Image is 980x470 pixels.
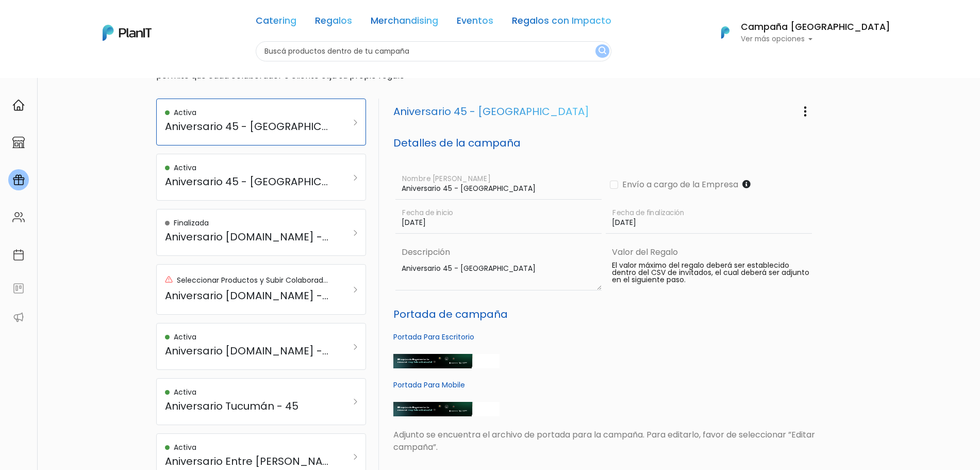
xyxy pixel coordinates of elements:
[397,246,602,258] label: Descripción
[165,231,328,243] h5: Aniversario [DOMAIN_NAME] - 75
[315,17,352,29] a: Regalos
[393,354,500,368] img: banners__20_.png
[174,387,196,398] p: Activa
[714,21,737,44] img: PlanIt Logo
[256,41,611,61] input: Buscá productos dentro de tu campaña
[354,175,357,181] img: arrow_right-9280cc79ecefa84298781467ce90b80af3baf8c02d32ced3b0099fbab38e4a3c.svg
[612,262,812,284] p: El valor máximo del regalo deberá ser establecido dentro del CSV de invitados, el cual deberá ser...
[156,378,366,425] a: Activa Aniversario Tucumán - 45
[156,154,366,201] a: Activa Aniversario 45 - [GEOGRAPHIC_DATA]
[612,246,678,258] label: Valor del Regalo
[156,209,366,256] a: Finalizada Aniversario [DOMAIN_NAME] - 75
[174,442,196,453] p: Activa
[618,179,738,191] label: Envío a cargo de la Empresa
[741,36,890,43] p: Ver más opciones
[708,19,890,46] button: PlanIt Logo Campaña [GEOGRAPHIC_DATA] Ver más opciones
[12,174,25,186] img: campaigns-02234683943229c281be62815700db0a1741e53638e28bf9629b52c665b00959.svg
[256,17,296,29] a: Catering
[165,275,173,283] img: red_alert-6692e104a25ef3cab186d5182d64a52303bc48961756e84929ebdd7d06494120.svg
[165,345,328,357] h5: Aniversario [DOMAIN_NAME] - 45
[741,23,890,32] h6: Campaña [GEOGRAPHIC_DATA]
[174,332,196,343] p: Activa
[606,204,812,234] input: Fecha de finalización
[12,211,25,223] img: people-662611757002400ad9ed0e3c099ab2801c6687ba6c219adb57efc949bc21e19d.svg
[165,455,328,467] h5: Aniversario Entre [PERSON_NAME] - 45
[354,230,357,236] img: arrow_right-9280cc79ecefa84298781467ce90b80af3baf8c02d32ced3b0099fbab38e4a3c.svg
[393,381,818,390] h6: Portada Para Mobile
[393,105,589,118] h3: Aniversario 45 - [GEOGRAPHIC_DATA]
[393,402,500,416] img: banners__20___1_.png
[393,137,818,149] h5: Detalles de la campaña
[393,308,818,320] h5: Portada de campaña
[12,136,25,149] img: marketplace-4ceaa7011d94191e9ded77b95e3339b90024bf715f7c57f8cf31f2d8c509eaba.svg
[165,120,328,133] h5: Aniversario 45 - [GEOGRAPHIC_DATA]
[354,399,357,404] img: arrow_right-9280cc79ecefa84298781467ce90b80af3baf8c02d32ced3b0099fbab38e4a3c.svg
[512,17,611,29] a: Regalos con Impacto
[393,429,818,453] p: Adjunto se encuentra el archivo de portada para la campaña. Para editarlo, favor de seleccionar ”...
[599,46,606,56] img: search_button-432b6d5273f82d61273b3651a40e1bd1b912527efae98b1b7a1b2c0702e16a8d.svg
[156,99,366,145] a: Activa Aniversario 45 - [GEOGRAPHIC_DATA]
[156,323,366,370] a: Activa Aniversario [DOMAIN_NAME] - 45
[12,99,25,111] img: home-e721727adea9d79c4d83392d1f703f7f8bce08238fde08b1acbfd93340b81755.svg
[174,218,209,229] p: Finalizada
[395,204,602,234] input: Fecha de inicio
[165,175,328,188] h5: Aniversario 45 - [GEOGRAPHIC_DATA]
[457,17,493,29] a: Eventos
[354,344,357,350] img: arrow_right-9280cc79ecefa84298781467ce90b80af3baf8c02d32ced3b0099fbab38e4a3c.svg
[165,400,328,412] h5: Aniversario Tucumán - 45
[12,249,25,261] img: calendar-87d922413cdce8b2cf7b7f5f62616a5cf9e4887200fb71536465627b3292af00.svg
[177,275,328,286] p: Seleccionar Productos y Subir Colaboradores
[395,258,602,290] textarea: Aniversario 45 - [GEOGRAPHIC_DATA]
[156,264,366,315] a: Seleccionar Productos y Subir Colaboradores Aniversario [DOMAIN_NAME] - 75
[354,287,357,293] img: arrow_right-9280cc79ecefa84298781467ce90b80af3baf8c02d32ced3b0099fbab38e4a3c.svg
[12,311,25,323] img: partners-52edf745621dab592f3b2c58e3bca9d71375a7ef29c3b500c9f145b62cc070d4.svg
[354,454,357,460] img: arrow_right-9280cc79ecefa84298781467ce90b80af3baf8c02d32ced3b0099fbab38e4a3c.svg
[393,333,818,342] h6: Portada Para Escritorio
[174,107,196,118] p: Activa
[12,282,25,295] img: feedback-78b5a0c8f98aac82b08bfc38622c3050aee476f2c9584af64705fc4e61158814.svg
[103,25,152,41] img: PlanIt Logo
[371,17,438,29] a: Merchandising
[165,289,328,302] h5: Aniversario [DOMAIN_NAME] - 75
[799,105,811,118] img: three-dots-vertical-1c7d3df731e7ea6fb33cf85414993855b8c0a129241e2961993354d720c67b51.svg
[354,120,357,125] img: arrow_right-9280cc79ecefa84298781467ce90b80af3baf8c02d32ced3b0099fbab38e4a3c.svg
[395,170,602,200] input: Nombre de Campaña
[53,10,148,30] div: ¿Necesitás ayuda?
[174,163,196,173] p: Activa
